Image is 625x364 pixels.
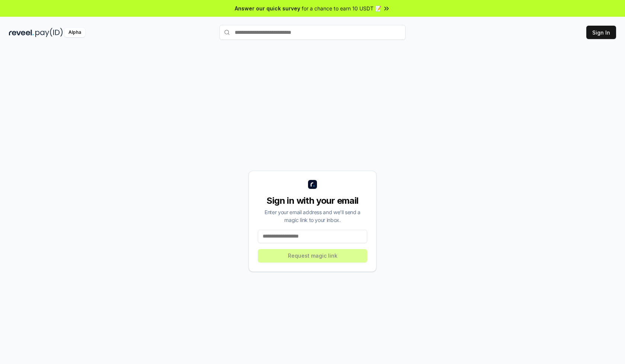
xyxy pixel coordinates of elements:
[9,28,34,37] img: reveel_dark
[302,4,381,12] span: for a chance to earn 10 USDT 📝
[258,195,367,207] div: Sign in with your email
[35,28,63,37] img: pay_id
[235,4,300,12] span: Answer our quick survey
[64,28,85,37] div: Alpha
[258,208,367,224] div: Enter your email address and we’ll send a magic link to your inbox.
[586,26,616,39] button: Sign In
[308,180,317,189] img: logo_small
